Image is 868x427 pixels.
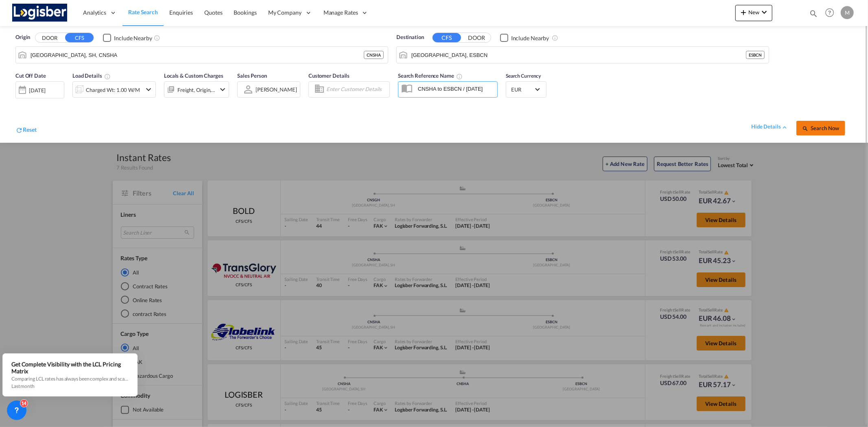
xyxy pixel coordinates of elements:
[104,73,111,80] md-icon: Chargeable Weight
[31,49,364,61] input: Search by Port
[796,121,845,135] button: icon-magnifySearch Now
[841,6,854,19] div: M
[237,72,267,79] span: Sales Person
[128,9,158,15] span: Rate Search
[35,33,64,43] button: DOOR
[29,87,46,94] div: [DATE]
[739,7,748,17] md-icon: icon-plus 400-fg
[511,34,549,42] div: Include Nearby
[308,72,350,79] span: Customer Details
[739,9,769,15] span: New
[15,72,46,79] span: Cut Off Date
[414,83,497,95] input: Search Reference Name
[114,34,152,42] div: Include Nearby
[746,51,765,59] div: ESBCN
[751,123,788,131] div: hide detailsicon-chevron-up
[802,125,809,132] md-icon: icon-magnify
[781,124,788,131] md-icon: icon-chevron-up
[268,9,302,17] span: My Company
[802,125,839,131] span: icon-magnifySearch Now
[823,6,841,20] div: Help
[72,72,111,79] span: Load Details
[15,126,23,134] md-icon: icon-refresh
[552,35,558,41] md-icon: Unchecked: Ignores neighbouring ports when fetching rates.Checked : Includes neighbouring ports w...
[83,9,106,17] span: Analytics
[396,33,424,41] span: Destination
[510,83,542,95] md-select: Select Currency: € EUREuro
[735,5,772,21] button: icon-plus 400-fgNewicon-chevron-down
[759,7,769,17] md-icon: icon-chevron-down
[398,72,463,79] span: Search Reference Name
[164,72,223,79] span: Locals & Custom Charges
[255,83,298,95] md-select: Sales Person: Maria Pilan
[154,35,160,41] md-icon: Unchecked: Ignores neighbouring ports when fetching rates.Checked : Includes neighbouring ports w...
[511,86,534,93] span: EUR
[164,81,229,98] div: Freight Origin Destinationicon-chevron-down
[500,33,549,42] md-checkbox: Checkbox No Ink
[218,85,227,94] md-icon: icon-chevron-down
[411,49,746,61] input: Search by Port
[16,47,388,63] md-input-container: Shanghai, SH, CNSHA
[823,6,837,20] span: Help
[144,85,153,94] md-icon: icon-chevron-down
[256,86,297,93] div: [PERSON_NAME]
[364,51,384,59] div: CNSHA
[809,9,818,18] md-icon: icon-magnify
[177,84,216,96] div: Freight Origin Destination
[234,9,257,16] span: Bookings
[15,33,30,41] span: Origin
[15,126,37,135] div: icon-refreshReset
[12,4,67,22] img: d7a75e507efd11eebffa5922d020a472.png
[72,81,156,98] div: Charged Wt: 1.00 W/Micon-chevron-down
[169,9,193,16] span: Enquiries
[15,81,64,98] div: [DATE]
[86,84,140,96] div: Charged Wt: 1.00 W/M
[103,33,152,42] md-checkbox: Checkbox No Ink
[65,33,94,42] button: CFS
[456,73,463,80] md-icon: Your search will be saved by the below given name
[23,126,37,133] span: Reset
[204,9,222,16] span: Quotes
[506,73,541,79] span: Search Currency
[433,33,461,42] button: CFS
[462,33,491,43] button: DOOR
[15,97,22,108] md-datepicker: Select
[809,9,818,21] div: icon-magnify
[397,47,769,63] md-input-container: Barcelona, ESBCN
[324,9,358,17] span: Manage Rates
[326,83,387,96] input: Enter Customer Details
